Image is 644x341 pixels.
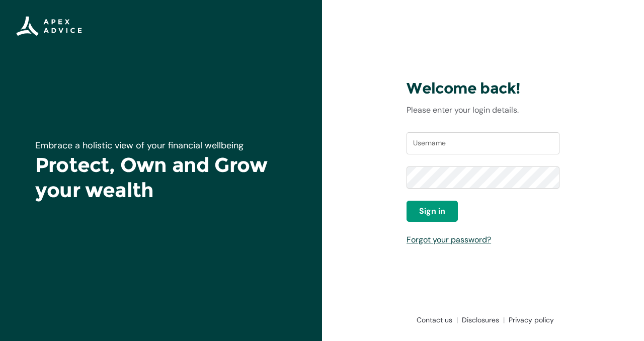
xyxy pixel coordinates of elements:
span: Embrace a holistic view of your financial wellbeing [35,139,244,151]
a: Forgot your password? [407,234,491,245]
span: Sign in [419,205,445,217]
img: Apex Advice Group [16,16,82,36]
a: Disclosures [458,315,505,325]
h3: Welcome back! [407,79,559,98]
button: Sign in [407,201,458,222]
a: Privacy policy [505,315,554,325]
input: Username [407,132,559,154]
h1: Protect, Own and Grow your wealth [35,152,287,203]
p: Please enter your login details. [407,104,559,116]
a: Contact us [413,315,458,325]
